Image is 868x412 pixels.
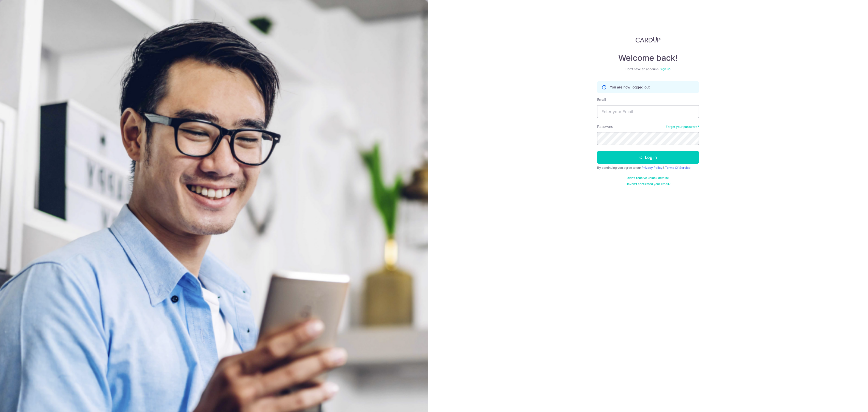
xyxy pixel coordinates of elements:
[597,151,699,164] button: Log in
[665,166,690,170] a: Terms Of Service
[626,182,670,186] a: Haven't confirmed your email?
[597,97,606,102] label: Email
[597,166,699,170] div: By continuing you agree to our &
[597,67,699,71] div: Don’t have an account?
[666,125,699,129] a: Forgot your password?
[636,37,660,43] img: CardUp Logo
[597,53,699,63] h4: Welcome back!
[610,85,650,90] p: You are now logged out
[597,105,699,118] input: Enter your Email
[660,67,670,71] a: Sign up
[597,124,613,129] label: Password
[642,166,663,170] a: Privacy Policy
[627,176,669,180] a: Didn't receive unlock details?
